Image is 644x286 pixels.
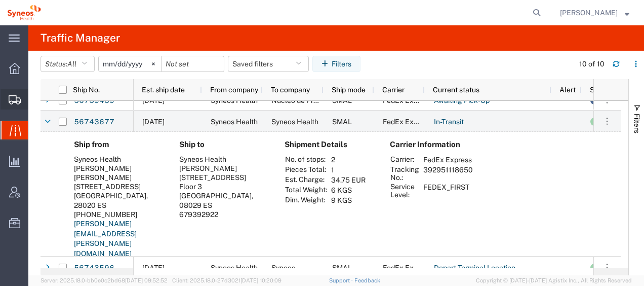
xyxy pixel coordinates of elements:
span: Ship No. [73,86,100,94]
span: SMAL [332,264,352,272]
span: Est. ship date [142,86,185,94]
td: 34.75 EUR [328,175,369,185]
div: [GEOGRAPHIC_DATA], 28020 ES [74,191,163,209]
button: [PERSON_NAME] [559,7,630,19]
span: FedEx Express [383,264,431,272]
th: Est. Charge: [285,175,328,185]
button: Saved filters [228,56,309,72]
a: 56743677 [73,114,115,130]
span: FedEx Express [383,118,431,126]
span: Igor Lopez Campayo [560,7,618,18]
span: Carrier [382,86,405,94]
a: 56743596 [73,260,115,276]
div: 10 of 10 [579,59,605,69]
span: 09/08/2025 [142,118,165,126]
span: Alert [559,86,576,94]
td: 9 KGS [328,195,369,205]
th: Dim. Weight: [285,195,328,205]
div: 679392922 [179,210,268,219]
h4: Ship from [74,140,163,149]
div: Syneos Health [74,155,163,164]
th: No. of stops: [285,155,328,165]
img: logo [7,5,41,20]
a: Depart Terminal Location [433,260,516,276]
span: [DATE] 10:20:09 [240,277,281,283]
div: Floor 3 [179,182,268,191]
span: Status [590,86,611,94]
input: Not set [162,56,224,71]
th: Total Weight: [285,185,328,195]
a: Support [329,277,354,283]
td: 1 [328,165,369,175]
a: 56759439 [73,93,115,109]
span: 09/08/2025 [142,264,165,272]
td: 2 [328,155,369,165]
span: Client: 2025.18.0-27d3021 [172,277,281,283]
h4: Traffic Manager [41,25,120,51]
td: FEDEX_FIRST [420,182,476,199]
span: To company [271,86,310,94]
div: [PERSON_NAME][STREET_ADDRESS] [74,173,163,191]
span: Syneos Health [271,118,318,126]
td: 6 KGS [328,185,369,195]
h4: Carrier Information [390,140,471,149]
h4: Ship to [179,140,268,149]
button: Status:All [41,56,95,72]
th: Service Level: [390,182,420,199]
span: Syneos Health [211,264,258,272]
h4: Shipment Details [285,140,374,149]
th: Pieces Total: [285,165,328,175]
span: Ship mode [332,86,366,94]
a: Feedback [354,277,380,283]
a: Awaiting Pick-Up [433,93,490,109]
button: Filters [312,56,360,72]
th: Carrier: [390,155,420,165]
input: Not set [99,56,161,71]
span: Copyright © [DATE]-[DATE] Agistix Inc., All Rights Reserved [476,276,632,285]
div: [PERSON_NAME] [74,164,163,173]
a: [PERSON_NAME][EMAIL_ADDRESS][PERSON_NAME][DOMAIN_NAME] [74,220,137,258]
div: [PHONE_NUMBER] [74,210,163,219]
span: [DATE] 09:52:52 [125,277,168,283]
span: Syneos Health [211,118,258,126]
span: Server: 2025.18.0-bb0e0c2bd68 [41,277,168,283]
td: FedEx Express [420,155,476,165]
div: [GEOGRAPHIC_DATA], 08029 ES [179,191,268,209]
span: SMAL [332,118,352,126]
span: Current status [433,86,479,94]
span: Syneos [271,264,295,272]
div: Syneos Health [179,155,268,164]
span: From company [210,86,258,94]
div: [STREET_ADDRESS] [179,173,268,182]
span: Filters [633,114,641,133]
span: All [67,60,76,68]
a: In-Transit [433,114,464,130]
td: 392951118650 [420,165,476,182]
div: [PERSON_NAME] [179,164,268,173]
th: Tracking No.: [390,165,420,182]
